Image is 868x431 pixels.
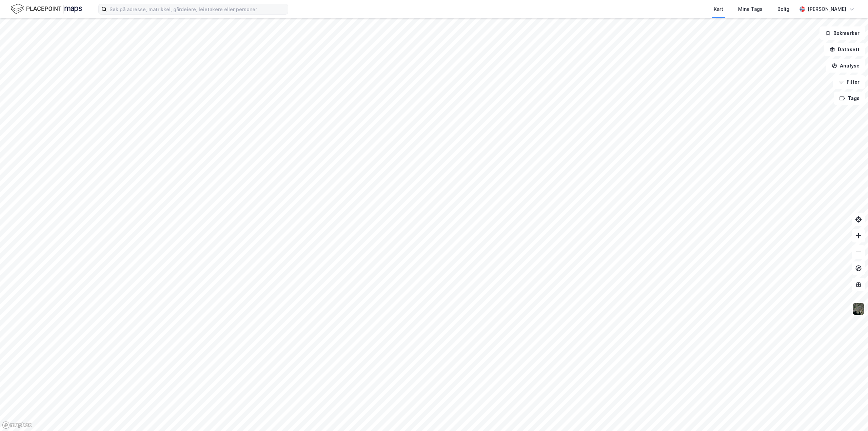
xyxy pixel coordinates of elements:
[714,5,723,13] div: Kart
[834,398,868,431] iframe: Chat Widget
[11,3,82,15] img: logo.f888ab2527a4732fd821a326f86c7f29.svg
[107,4,288,14] input: Søk på adresse, matrikkel, gårdeiere, leietakere eller personer
[738,5,763,13] div: Mine Tags
[777,5,789,13] div: Bolig
[808,5,846,13] div: [PERSON_NAME]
